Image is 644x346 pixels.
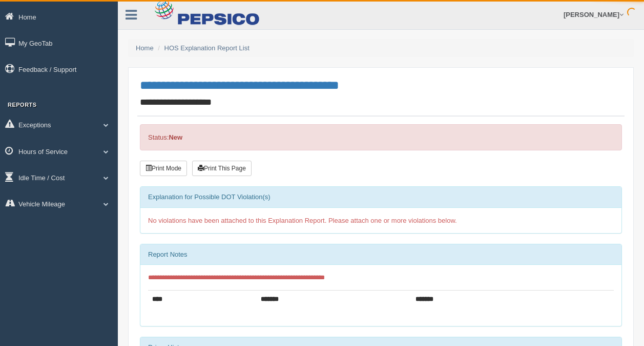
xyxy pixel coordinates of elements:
div: Report Notes [140,244,621,265]
button: Print Mode [140,161,187,176]
a: Home [136,44,154,52]
a: HOS Explanation Report List [164,44,250,52]
div: Status: [140,124,622,150]
button: Print This Page [192,161,252,176]
span: No violations have been attached to this Explanation Report. Please attach one or more violations... [148,217,457,224]
div: Explanation for Possible DOT Violation(s) [140,187,621,207]
strong: New [169,133,182,141]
